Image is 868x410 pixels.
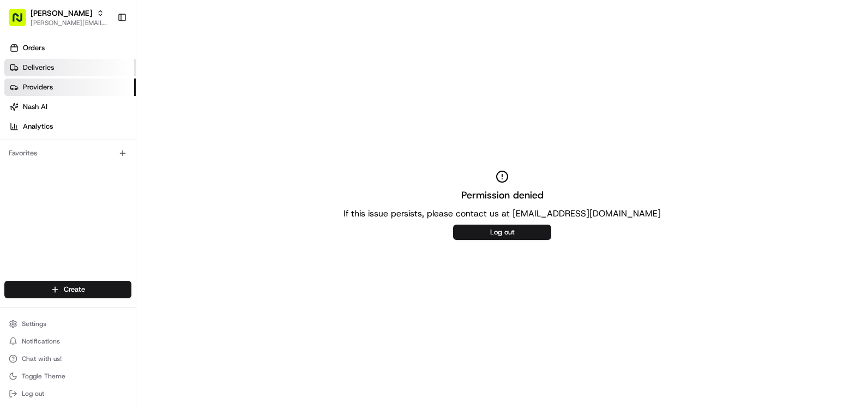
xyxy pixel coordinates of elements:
[11,44,198,61] p: Welcome 👋
[185,107,198,120] button: Start new chat
[4,316,131,331] button: Settings
[4,351,131,366] button: Chat with us!
[31,8,92,19] button: [PERSON_NAME]
[37,104,179,115] div: Start new chat
[103,158,175,169] span: API Documentation
[4,4,113,31] button: [PERSON_NAME][PERSON_NAME][EMAIL_ADDRESS][PERSON_NAME][DOMAIN_NAME]
[4,334,131,349] button: Notifications
[4,79,136,96] a: Providers
[461,188,544,203] h2: Permission denied
[92,159,101,168] div: 💻
[23,102,47,112] span: Nash AI
[108,185,132,193] span: Pylon
[22,337,60,346] span: Notifications
[4,39,136,57] a: Orders
[88,154,179,173] a: 💻API Documentation
[23,63,54,73] span: Deliveries
[11,159,20,168] div: 📗
[28,70,180,82] input: Clear
[4,369,131,384] button: Toggle Theme
[23,122,53,131] span: Analytics
[7,154,88,173] a: 📗Knowledge Base
[22,319,46,328] span: Settings
[4,386,131,401] button: Log out
[77,184,132,193] a: Powered byPylon
[22,158,83,169] span: Knowledge Base
[4,144,131,162] div: Favorites
[64,285,85,294] span: Create
[4,281,131,298] button: Create
[22,354,62,363] span: Chat with us!
[343,207,661,220] p: If this issue persists, please contact us at [EMAIL_ADDRESS][DOMAIN_NAME]
[4,118,136,135] a: Analytics
[23,82,53,92] span: Providers
[37,115,138,124] div: We're available if you need us!
[23,43,45,53] span: Orders
[11,11,33,33] img: Nash
[453,225,551,240] button: Log out
[11,104,31,124] img: 1736555255976-a54dd68f-1ca7-489b-9aae-adbdc363a1c4
[31,19,108,27] button: [PERSON_NAME][EMAIL_ADDRESS][PERSON_NAME][DOMAIN_NAME]
[4,59,136,76] a: Deliveries
[22,372,65,381] span: Toggle Theme
[4,98,136,116] a: Nash AI
[22,389,44,398] span: Log out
